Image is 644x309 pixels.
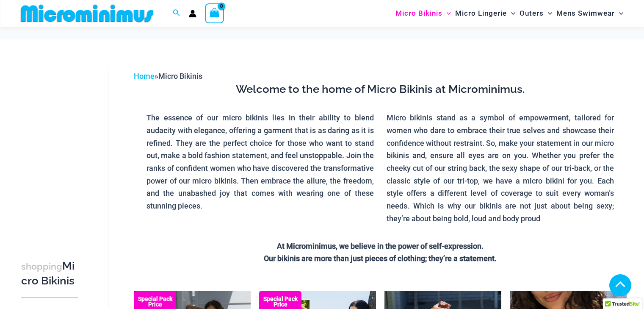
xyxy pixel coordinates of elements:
span: Menu Toggle [442,3,451,24]
a: View Shopping Cart, empty [205,3,224,23]
p: Micro bikinis stand as a symbol of empowerment, tailored for women who dare to embrace their true... [387,111,614,225]
a: OutersMenu ToggleMenu Toggle [517,3,554,24]
span: Micro Bikinis [395,3,442,24]
iframe: TrustedSite Certified [21,63,97,233]
b: Special Pack Price [134,296,176,307]
b: Special Pack Price [259,296,301,307]
a: Search icon link [173,8,180,19]
strong: At Microminimus, we believe in the power of self-expression. [277,242,484,251]
span: » [134,72,202,81]
span: Menu Toggle [544,3,552,24]
nav: Site Navigation [392,1,627,25]
h3: Micro Bikinis [21,259,78,288]
span: Outers [520,3,544,24]
span: Micro Lingerie [455,3,507,24]
a: Home [134,72,155,81]
span: Micro Bikinis [158,72,202,81]
img: MM SHOP LOGO FLAT [17,4,157,23]
a: Micro BikinisMenu ToggleMenu Toggle [393,3,453,24]
strong: Our bikinis are more than just pieces of clothing; they’re a statement. [264,254,497,263]
h3: Welcome to the home of Micro Bikinis at Microminimus. [140,82,620,97]
span: Menu Toggle [507,3,515,24]
a: Micro LingerieMenu ToggleMenu Toggle [453,3,517,24]
p: The essence of our micro bikinis lies in their ability to blend audacity with elegance, offering ... [146,111,374,212]
span: Menu Toggle [615,3,623,24]
a: Mens SwimwearMenu ToggleMenu Toggle [554,3,625,24]
span: shopping [21,261,62,272]
a: Account icon link [189,10,196,17]
span: Mens Swimwear [556,3,615,24]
